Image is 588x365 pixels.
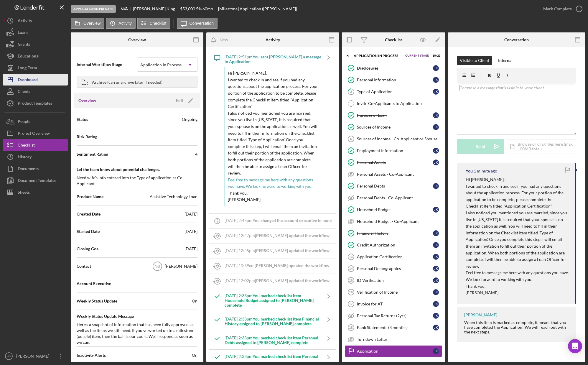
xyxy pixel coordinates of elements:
[192,352,197,358] span: On
[543,3,572,15] div: Mark Complete
[466,290,498,295] span: [PERSON_NAME]
[357,231,433,236] div: Financial History
[77,313,197,319] span: Weekly Status Update Message
[18,97,52,111] div: Product Templates
[3,27,68,38] button: Loans
[385,37,402,42] div: Checklist
[83,21,101,26] label: Overview
[457,56,492,65] button: Visible to Client
[71,18,104,29] button: Overview
[3,163,68,175] button: Documents
[225,293,314,308] b: You marked checklist item Household Budget assigned to [PERSON_NAME] complete
[357,290,433,295] div: Verification of Income
[228,190,248,195] span: Thank you,
[18,62,37,75] div: Long-Term
[357,337,442,342] div: Turndown Letter
[345,192,442,204] a: Personal Debts - Co-Applicant
[3,116,68,127] a: People
[345,98,442,109] a: Invite Co-Applicants to Application
[537,3,585,15] button: Mark Complete
[18,38,30,52] div: Grants
[228,177,313,189] span: Feel free to message me here with any questions you have. We look forward to working with you.
[77,211,101,217] span: Created Date
[218,6,297,11] div: [Milestone] Application ([PERSON_NAME])
[3,38,68,50] button: Grants
[354,54,402,57] div: Application In Process
[464,320,570,334] div: When this item is marked as complete, it means that you have completed the Application! We will r...
[225,317,321,326] div: [DATE] 2:33pm
[182,116,197,122] div: Ongoing
[77,228,100,234] span: Started Date
[3,175,68,186] button: Document Templates
[225,278,330,283] div: [DATE] 12:02pm
[3,62,68,74] button: Long-Term
[77,322,197,345] div: Here's a snapshot of information that has been fully approved, as well as the items we still need...
[77,62,137,68] span: Internal Workflow Stage
[185,246,197,252] div: [DATE]
[77,151,108,157] span: Sentiment Rating
[208,34,233,46] button: New
[357,325,433,330] div: Bank Statements (3 months)
[225,293,321,308] div: [DATE] 2:33pm
[349,279,353,282] tspan: 15
[118,21,131,26] label: Activity
[210,50,336,213] a: [DATE] 2:51pmYou sent [PERSON_NAME] a message in ApplicationHi [PERSON_NAME],I wanted to check in...
[255,278,330,283] b: [PERSON_NAME] updated the workflow
[349,290,353,294] tspan: 16
[266,37,280,42] div: Activity
[210,289,336,312] a: [DATE] 2:33pmYou marked checklist item Household Budget assigned to [PERSON_NAME] complete
[255,233,330,238] b: [PERSON_NAME] updated the workflow
[140,63,182,67] div: Application In Process
[185,211,197,217] div: [DATE]
[18,27,28,40] div: Loans
[357,302,433,306] div: Invoice for AT
[433,89,439,95] div: J K
[77,76,197,88] button: Archive (can unarchive later if needed)
[345,145,442,157] a: Employment InformationJK
[345,310,442,322] a: Personal Tax Returns (2yrs)JK
[18,74,38,87] div: Dashboard
[357,148,433,153] div: Employment Information
[3,50,68,62] a: Educational
[433,266,439,272] div: J K
[78,98,96,103] h3: Overview
[357,101,442,106] div: Invite Co-Applicants to Application
[3,139,68,151] button: Checklist
[433,160,439,165] div: J K
[405,54,429,57] span: Current Stage
[345,133,442,145] a: 6Sources of Income - Co-Applicant or Spouse
[345,121,442,133] a: Sources of IncomeJK
[466,270,570,282] span: Feel free to message me here with any questions you have. We look forward to working with you.
[345,86,442,98] a: 3Type of ApplicationJK
[192,298,197,304] span: On
[357,125,433,129] div: Sources of Income
[568,339,582,353] div: Open Intercom Messenger
[345,204,442,216] a: Household BudgetJK
[345,345,442,357] a: ApplicationJK
[433,65,439,71] div: J K
[433,301,439,307] div: J K
[121,6,128,11] b: N/A
[345,298,442,310] a: 17Invoice for ATJK
[349,255,353,259] tspan: 13
[18,151,32,164] div: History
[255,263,329,268] b: [PERSON_NAME] updated the workflow
[433,230,439,236] div: J K
[433,254,439,260] div: J K
[433,313,439,319] div: J K
[128,37,146,42] div: Overview
[3,15,68,27] button: Activity
[349,267,353,270] tspan: 14
[357,219,442,224] div: Household Budget - Co-Applicant
[3,186,68,198] a: Sheets
[225,316,319,326] b: You marked checklist item Financial History assigned to [PERSON_NAME] complete
[457,139,504,154] button: Send
[357,266,433,271] div: Personal Demographics
[464,313,497,317] div: [PERSON_NAME]
[357,195,442,200] div: Personal Debts - Co-Applicant
[345,251,442,263] a: 13Application CertificationJK
[350,137,352,141] tspan: 6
